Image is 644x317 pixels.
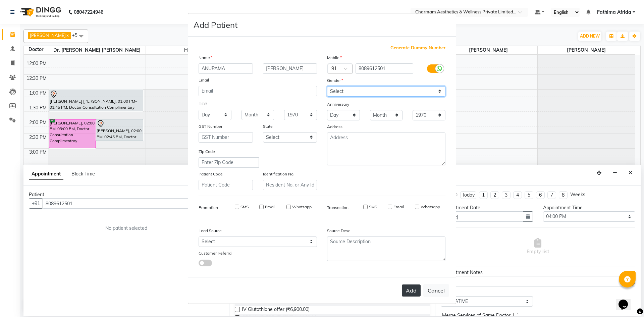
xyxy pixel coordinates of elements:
[292,204,312,210] label: Whatsapp
[263,180,317,190] input: Resident No. or Any Id
[327,55,342,61] label: Mobile
[240,204,249,210] label: SMS
[327,228,350,234] label: Source Desc
[263,63,317,74] input: Last Name
[265,204,275,210] label: Email
[199,63,253,74] input: First Name
[199,171,223,177] label: Patient Code
[199,180,253,190] input: Patient Code
[194,19,237,31] h4: Add Patient
[327,77,343,84] label: Gender
[199,77,209,83] label: Email
[199,123,222,129] label: GST Number
[199,101,207,107] label: DOB
[199,149,215,155] label: Zip Code
[327,205,348,211] label: Transaction
[199,205,218,211] label: Promotion
[199,157,259,168] input: Enter Zip Code
[327,124,342,130] label: Address
[199,250,232,256] label: Customer Referral
[263,171,294,177] label: Identification No.
[199,132,253,143] input: GST Number
[423,284,449,297] button: Cancel
[263,123,273,129] label: State
[199,55,212,61] label: Name
[199,228,222,234] label: Lead Source
[327,101,349,107] label: Anniversary
[369,204,377,210] label: SMS
[199,86,317,96] input: Email
[402,284,421,297] button: Add
[393,204,404,210] label: Email
[356,63,414,74] input: Mobile
[390,45,445,51] span: Generate Dummy Number
[421,204,440,210] label: Whatsapp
